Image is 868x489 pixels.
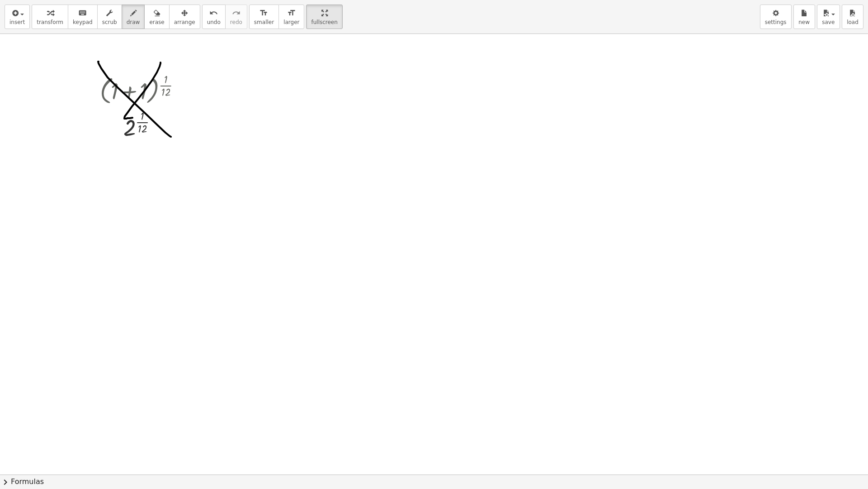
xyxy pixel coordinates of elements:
[287,8,296,19] i: format_size
[9,19,25,25] span: insert
[306,5,342,29] button: fullscreen
[209,8,218,19] i: undo
[249,5,279,29] button: format_sizesmaller
[232,8,241,19] i: redo
[842,5,863,29] button: load
[254,19,274,25] span: smaller
[765,19,787,25] span: settings
[202,5,226,29] button: undoundo
[127,19,140,25] span: draw
[207,19,221,25] span: undo
[5,5,30,29] button: insert
[230,19,242,25] span: redo
[78,8,87,19] i: keyboard
[37,19,63,25] span: transform
[144,5,169,29] button: erase
[97,5,122,29] button: scrub
[798,19,810,25] span: new
[169,5,200,29] button: arrange
[278,5,304,29] button: format_sizelarger
[174,19,195,25] span: arrange
[73,19,93,25] span: keypad
[259,8,268,19] i: format_size
[68,5,98,29] button: keyboardkeypad
[817,5,840,29] button: save
[311,19,337,25] span: fullscreen
[149,19,164,25] span: erase
[283,19,299,25] span: larger
[760,5,792,29] button: settings
[822,19,835,25] span: save
[122,5,145,29] button: draw
[225,5,247,29] button: redoredo
[793,5,815,29] button: new
[847,19,859,25] span: load
[102,19,117,25] span: scrub
[32,5,68,29] button: transform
